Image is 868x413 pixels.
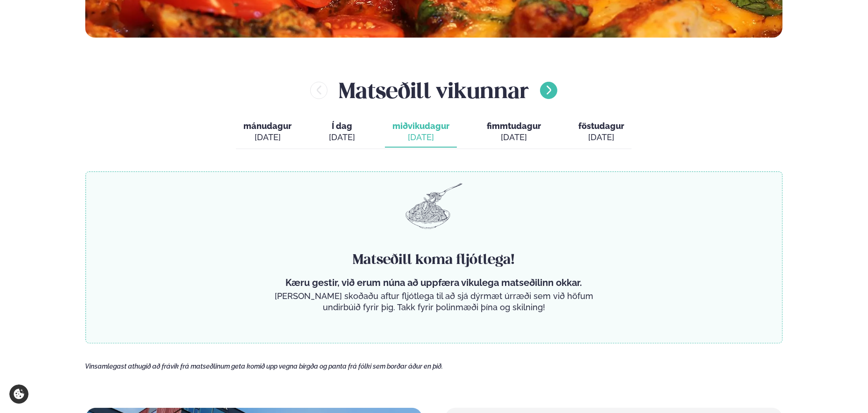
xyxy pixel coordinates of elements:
[271,277,597,288] p: Kæru gestir, við erum núna að uppfæra vikulega matseðilinn okkar.
[85,363,443,370] span: Vinsamlegast athugið að frávik frá matseðlinum geta komið upp vegna birgða og panta frá fólki sem...
[571,117,632,148] button: föstudagur [DATE]
[406,183,462,229] img: pasta
[540,82,557,99] button: menu-btn-right
[385,117,457,148] button: miðvikudagur [DATE]
[578,121,624,131] span: föstudagur
[243,121,292,131] span: mánudagur
[392,132,449,143] div: [DATE]
[487,132,541,143] div: [DATE]
[9,385,28,404] a: Cookie settings
[321,117,363,148] button: Í dag [DATE]
[578,132,624,143] div: [DATE]
[271,291,597,313] p: [PERSON_NAME] skoðaðu aftur fljótlega til að sjá dýrmæt úrræði sem við höfum undirbúið fyrir þig....
[329,132,355,143] div: [DATE]
[271,251,597,270] h4: Matseðill koma fljótlega!
[339,75,529,106] h2: Matseðill vikunnar
[479,117,548,148] button: fimmtudagur [DATE]
[310,82,327,99] button: menu-btn-left
[236,117,299,148] button: mánudagur [DATE]
[392,121,449,131] span: miðvikudagur
[487,121,541,131] span: fimmtudagur
[329,121,355,132] span: Í dag
[243,132,292,143] div: [DATE]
